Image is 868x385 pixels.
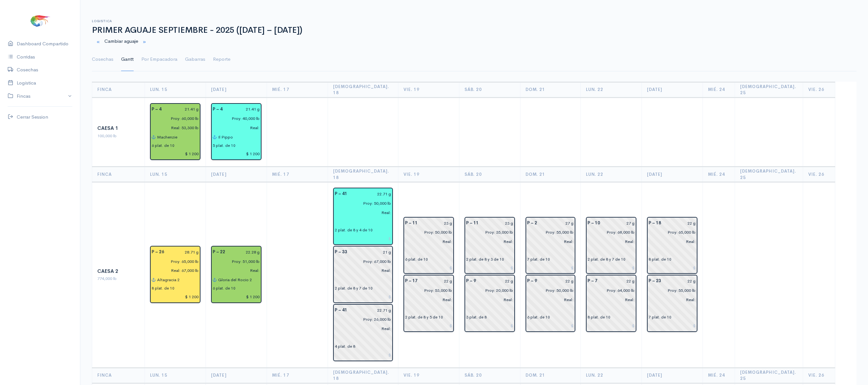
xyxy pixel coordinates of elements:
[462,237,513,246] input: pescadas
[483,219,513,228] input: g
[586,275,636,332] div: Piscina: 7 Peso: 22 g Libras Proy: 64,000 lb Empacadora: Sin asignar Plataformas: 8 plat. de 10
[209,105,226,114] div: P – 4
[401,286,452,295] input: estimadas
[588,314,610,320] div: 8 plat. de 10
[209,266,260,275] input: pescadas
[520,167,581,182] th: Dom. 21
[584,286,635,295] input: estimadas
[92,26,856,35] h1: PRIMER AGUAJE SEPTIEMBRE - 2025 ([DATE] – [DATE])
[465,275,515,332] div: Piscina: 9 Peso: 22 g Libras Proy: 20,000 lb Empacadora: Sin asignar Plataformas: 3 plat. de 8
[405,263,452,273] input: $
[145,82,206,97] th: Lun. 15
[168,247,199,257] input: g
[462,276,480,286] div: P – 9
[336,350,391,360] input: $
[206,167,267,182] th: [DATE]
[328,82,398,97] th: [DEMOGRAPHIC_DATA]. 18
[466,263,513,273] input: $
[588,256,625,262] div: 2 plat. de 8 y 7 de 10
[211,103,261,160] div: Piscina: 4 Peso: 21.41 g Libras Proy: 40,000 lb Empacadora: Promarosa Gabarra: Il Pippo Plataform...
[588,321,635,330] input: $
[523,295,574,304] input: pescadas
[462,228,513,237] input: estimadas
[526,275,576,332] div: Piscina: 9 Peso: 22 g Libras Proy: 50,000 lb Empacadora: Sin asignar Plataformas: 6 plat. de 10
[213,143,235,148] div: 5 plat. de 10
[152,149,199,159] input: $
[150,246,200,303] div: Piscina: 26 Peso: 28.71 g Libras Proy: 65,000 lb Libras Reales: 67,000 lb Rendimiento: 103.1% Emp...
[331,266,391,275] input: pescadas
[581,167,642,182] th: Lun. 22
[97,276,117,281] span: 774,000 lb
[649,263,696,273] input: $
[703,368,735,383] th: Mié. 24
[480,276,513,286] input: g
[209,247,229,257] div: P – 22
[645,228,696,237] input: estimadas
[405,321,452,330] input: $
[466,321,513,330] input: $
[401,295,452,304] input: pescadas
[665,219,696,228] input: g
[92,19,856,23] h6: Logistica
[647,217,697,274] div: Piscina: 18 Peso: 22 g Libras Proy: 65,000 lb Empacadora: Sin asignar Plataformas: 8 plat. de 10
[333,246,393,303] div: Piscina: 33 Peso: 21 g Libras Proy: 67,000 lb Empacadora: Sin asignar Plataformas: 2 plat. de 8 y...
[92,48,113,71] a: Cosechas
[421,219,452,228] input: g
[735,82,803,97] th: [DEMOGRAPHIC_DATA]. 25
[735,167,803,182] th: [DEMOGRAPHIC_DATA]. 25
[401,276,421,286] div: P – 17
[405,256,428,262] div: 6 plat. de 10
[165,105,199,114] input: g
[401,228,452,237] input: estimadas
[649,314,671,320] div: 7 plat. de 10
[333,188,393,245] div: Piscina: 41 Peso: 22.71 g Libras Proy: 50,000 lb Empacadora: Promarosa Plataformas: 2 plat. de 8 ...
[466,314,487,320] div: 3 plat. de 8
[351,189,391,199] input: g
[185,48,205,71] a: Gabarras
[584,219,604,228] div: P – 10
[523,276,541,286] div: P – 9
[398,368,459,383] th: Vie. 19
[331,306,351,315] div: P – 41
[645,276,665,286] div: P – 23
[459,368,520,383] th: Sáb. 20
[520,82,581,97] th: Dom. 21
[336,292,391,301] input: $
[523,237,574,246] input: pescadas
[527,256,550,262] div: 7 plat. de 10
[328,167,398,182] th: [DEMOGRAPHIC_DATA]. 18
[148,247,168,257] div: P – 26
[645,219,665,228] div: P – 18
[459,82,520,97] th: Sáb. 20
[206,368,267,383] th: [DATE]
[645,286,696,295] input: estimadas
[351,247,391,257] input: g
[206,82,267,97] th: [DATE]
[152,292,199,301] input: $
[401,237,452,246] input: pescadas
[213,48,230,71] a: Reporte
[523,228,574,237] input: estimadas
[642,368,703,383] th: [DATE]
[541,276,574,286] input: g
[92,368,145,383] th: Finca
[148,123,199,132] input: pescadas
[584,237,635,246] input: pescadas
[459,167,520,182] th: Sáb. 20
[520,368,581,383] th: Dom. 21
[331,247,351,257] div: P – 33
[335,227,373,233] div: 2 plat. de 8 y 4 de 10
[97,125,139,132] div: Caesa 1
[398,167,459,182] th: Vie. 19
[229,247,260,257] input: g
[213,292,260,301] input: $
[586,217,636,274] div: Piscina: 10 Peso: 27 g Libras Proy: 68,000 lb Empacadora: Sin asignar Plataformas: 2 plat. de 8 y...
[401,219,421,228] div: P – 11
[405,314,443,320] div: 2 plat. de 8 y 5 de 10
[735,368,803,383] th: [DEMOGRAPHIC_DATA]. 25
[523,286,574,295] input: estimadas
[351,306,391,315] input: g
[403,275,454,332] div: Piscina: 17 Peso: 22 g Libras Proy: 53,000 lb Empacadora: Sin asignar Plataformas: 2 plat. de 8 y...
[152,285,174,291] div: 8 plat. de 10
[584,276,601,286] div: P – 7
